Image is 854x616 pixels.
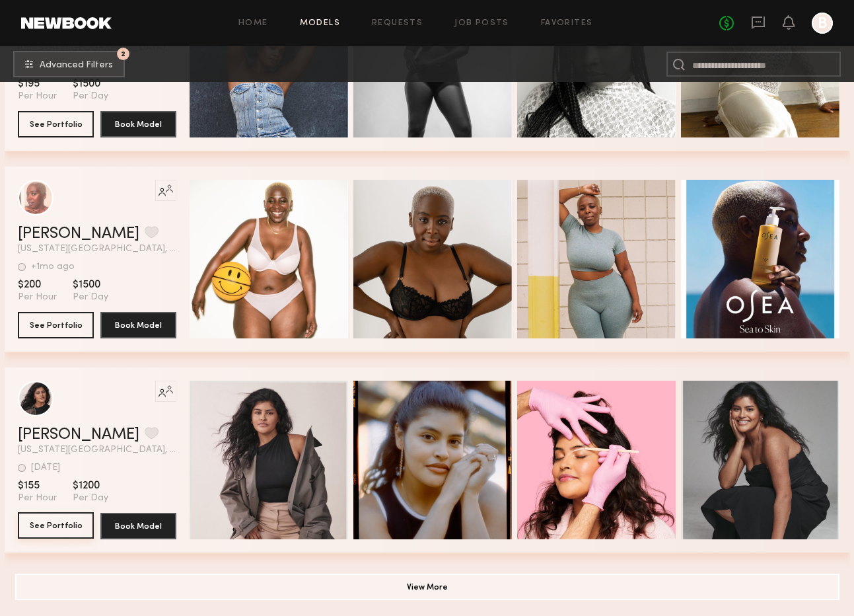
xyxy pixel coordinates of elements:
a: Requests [372,19,423,28]
span: Per Hour [18,492,57,504]
a: See Portfolio [18,513,94,539]
a: B [812,13,833,34]
button: See Portfolio [18,111,94,137]
a: Favorites [541,19,593,28]
a: Home [238,19,268,28]
span: $155 [18,479,57,492]
button: 2Advanced Filters [13,51,125,77]
span: Per Day [73,291,108,303]
span: Per Hour [18,91,57,102]
span: $200 [18,278,57,291]
a: [PERSON_NAME] [18,226,139,242]
span: Per Day [73,91,108,102]
span: $1500 [73,278,108,291]
button: View More [15,574,839,600]
span: Per Day [73,492,108,504]
div: +1mo ago [31,262,75,272]
span: [US_STATE][GEOGRAPHIC_DATA], [GEOGRAPHIC_DATA] [18,245,176,254]
button: Book Model [100,513,176,539]
a: [PERSON_NAME] [18,427,139,443]
button: See Portfolio [18,512,94,539]
span: Advanced Filters [40,61,113,70]
button: Book Model [100,312,176,338]
span: $1200 [73,479,108,492]
span: $195 [18,77,57,91]
span: Per Hour [18,291,57,303]
button: See Portfolio [18,312,94,338]
div: [DATE] [31,463,60,473]
button: Book Model [100,111,176,137]
span: 2 [121,51,125,57]
a: Models [300,19,340,28]
a: Job Posts [454,19,509,28]
span: $1500 [73,77,108,91]
span: [US_STATE][GEOGRAPHIC_DATA], [GEOGRAPHIC_DATA] [18,445,176,455]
